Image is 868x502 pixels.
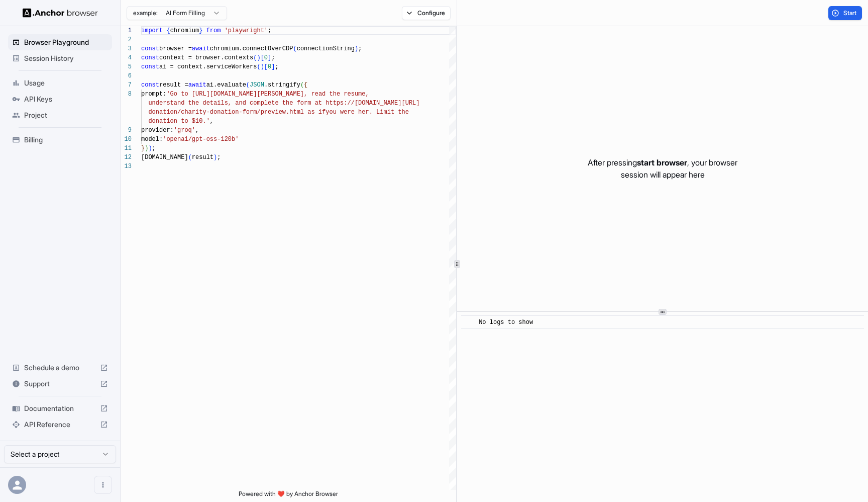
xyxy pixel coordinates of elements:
[195,127,199,134] span: ,
[23,8,98,18] img: Anchor Logo
[318,91,369,98] span: ad the resume,
[588,156,737,181] p: After pressing , your browser session will appear here
[159,63,257,70] span: ai = context.serviceWorkers
[192,154,213,161] span: result
[166,91,318,98] span: 'Go to [URL][DOMAIN_NAME][PERSON_NAME], re
[121,162,132,171] div: 13
[141,63,159,70] span: const
[192,45,210,52] span: await
[246,81,250,89] span: (
[24,94,108,104] span: API Keys
[159,54,253,61] span: context = browser.contexts
[8,416,112,433] div: API Reference
[213,154,217,161] span: )
[24,135,108,145] span: Billing
[268,54,271,61] span: ]
[8,34,112,50] div: Browser Playground
[121,135,132,144] div: 10
[261,63,264,70] span: )
[170,27,199,34] span: chromium
[163,136,239,143] span: 'openai/gpt-oss-120b'
[300,81,304,89] span: (
[8,132,112,148] div: Billing
[159,81,188,89] span: result =
[8,91,112,107] div: API Keys
[8,50,112,66] div: Session History
[133,9,158,17] span: example:
[293,45,296,52] span: (
[24,379,96,389] span: Support
[121,26,132,35] div: 1
[358,45,362,52] span: ;
[141,27,163,34] span: import
[828,6,862,20] button: Start
[239,490,338,502] span: Powered with ❤️ by Anchor Browser
[466,317,471,327] span: ​
[261,54,264,61] span: [
[8,376,112,392] div: Support
[257,63,260,70] span: (
[121,62,132,71] div: 5
[264,63,268,70] span: [
[152,145,156,152] span: ;
[264,81,300,89] span: .stringify
[166,27,170,34] span: {
[141,154,188,161] span: [DOMAIN_NAME]
[8,75,112,91] div: Usage
[268,27,271,34] span: ;
[145,145,148,152] span: )
[121,53,132,62] div: 4
[268,63,271,70] span: 0
[253,54,257,61] span: (
[264,54,268,61] span: 0
[210,118,213,125] span: ,
[210,45,293,52] span: chromium.connectOverCDP
[121,35,132,44] div: 2
[199,27,202,34] span: }
[217,154,221,161] span: ;
[141,81,159,89] span: const
[141,136,163,143] span: model:
[141,54,159,61] span: const
[250,81,264,89] span: JSON
[225,27,268,34] span: 'playwright'
[329,100,419,107] span: ttps://[DOMAIN_NAME][URL]
[141,145,145,152] span: }
[24,420,96,430] span: API Reference
[141,91,166,98] span: prompt:
[24,110,108,120] span: Project
[24,363,96,373] span: Schedule a demo
[121,44,132,53] div: 3
[121,153,132,162] div: 12
[121,90,132,99] div: 8
[24,53,108,63] span: Session History
[141,45,159,52] span: const
[121,144,132,153] div: 11
[304,81,307,89] span: {
[8,400,112,416] div: Documentation
[275,63,278,70] span: ;
[355,45,358,52] span: )
[8,107,112,123] div: Project
[148,145,152,152] span: )
[24,78,108,88] span: Usage
[24,37,108,47] span: Browser Playground
[479,319,533,326] span: No logs to show
[637,157,687,168] span: start browser
[188,81,206,89] span: await
[148,118,209,125] span: donation to $10.'
[94,476,112,494] button: Open menu
[8,360,112,376] div: Schedule a demo
[148,100,329,107] span: understand the details, and complete the form at h
[206,81,246,89] span: ai.evaluate
[297,45,355,52] span: connectionString
[121,80,132,90] div: 7
[121,71,132,80] div: 6
[206,27,221,34] span: from
[257,54,260,61] span: )
[174,127,195,134] span: 'groq'
[141,127,174,134] span: provider:
[843,9,857,17] span: Start
[24,403,96,413] span: Documentation
[121,126,132,135] div: 9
